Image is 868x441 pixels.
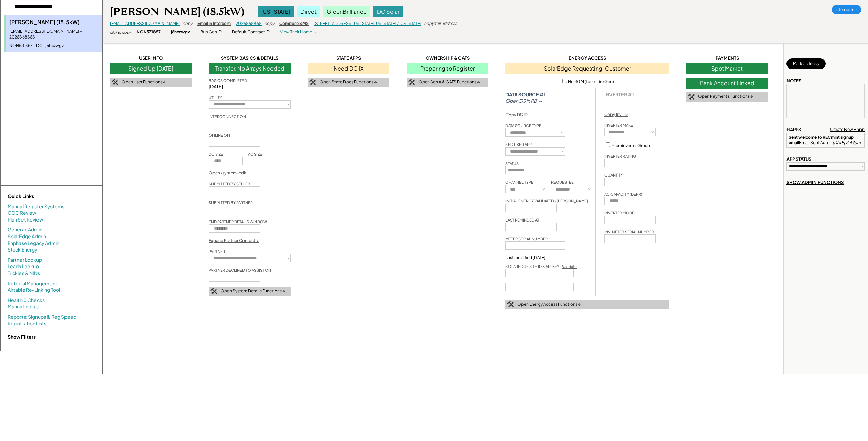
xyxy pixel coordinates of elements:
[505,198,588,203] div: INITIAL ENERGY VALIDATED -
[786,179,844,185] div: SHOW ADMIN FUNCTIONS
[507,301,514,307] img: tool-icon.png
[408,79,415,86] img: tool-icon.png
[232,29,270,35] div: Default Contract ID
[786,78,801,84] div: NOTES
[180,21,192,27] div: - copy
[308,63,389,74] div: Need DC IX
[786,156,811,162] div: APP STATUS
[112,79,118,86] img: tool-icon.png
[110,63,192,74] div: Signed Up [DATE]
[686,78,768,89] div: Bank Account Linked
[604,123,633,128] div: INVERTER MAKE
[604,229,654,234] div: INV. METER SERIAL NUMBER
[209,114,246,119] div: INTERCONNECTION
[686,63,768,74] div: Spot Market
[8,257,42,263] a: Partner Lookup
[611,143,650,148] label: Microinverter Group
[320,79,377,85] div: Open State Docs Functions ↓
[789,135,854,145] strong: Sent welcome to RECmint signup email
[698,94,753,100] div: Open Payments Functions ↓
[830,127,865,133] div: Create New Happ
[8,210,36,216] a: COC Review
[209,238,259,244] div: Expand Partner Contact ↓
[786,58,826,69] button: Mark as Tricky
[221,288,285,294] div: Open System Details Functions ↓
[209,133,230,138] div: ONLINE ON
[308,55,389,61] div: STATE APPS
[197,21,231,27] div: Email in Intercom
[562,264,577,269] a: Validate
[604,172,623,178] div: QUANTITY
[248,152,262,157] div: AC SIZE
[568,79,614,84] label: No RGM (for entire Gen)
[551,180,574,185] div: REQUESTEE
[789,135,863,145] div: Email Sent Auto -
[309,79,316,86] img: tool-icon.png
[604,91,634,97] div: INVERTER #1
[209,219,267,224] div: END PARTNER DETAILS WINDOW
[373,6,403,17] div: DC Solar
[407,63,488,74] div: Preparing to Register
[517,302,581,307] div: Open Energy Access Functions ↓
[8,193,76,200] div: Quick Links
[8,320,46,327] a: Registration Lists
[209,63,291,74] div: Transfer, No Arrays Needed
[279,21,309,27] div: Compose SMS
[9,43,99,49] div: NON531857 - DC - j6hczwgv
[297,6,320,17] div: Direct
[557,199,588,203] u: [PERSON_NAME]
[505,161,519,166] div: STATUS
[110,5,244,18] div: [PERSON_NAME] (18.5kW)
[236,21,262,26] a: 2026868868
[604,192,642,197] div: AC CAPACITY (DEPR)
[209,181,250,186] div: SUBMITTED BY SELLER
[407,55,488,61] div: OWNERSHIP & GATS
[8,287,60,293] a: Airtable Re-Linking Tool
[262,21,274,27] div: - copy
[171,29,190,35] div: j6hczwgv
[209,55,291,61] div: SYSTEM BASICS & DETAILS
[8,270,40,277] a: Trickies & NINs
[8,263,39,270] a: Leads Lookup
[258,6,294,17] div: [US_STATE]
[505,55,669,61] div: ENERGY ACCESS
[8,314,76,320] a: Reports: Signups & Reg Speed
[122,79,166,85] div: Open User Functions ↓
[9,29,99,40] div: [EMAIL_ADDRESS][DOMAIN_NAME] - 2026868868
[505,217,539,223] div: LAST REMINDED AT
[209,83,291,90] div: [DATE]
[209,268,271,273] div: PARTNER DECLINED TO ASSIST ON
[8,303,39,310] a: Manual Indigo
[505,255,545,260] div: Last modified [DATE]
[8,240,59,247] a: Enphase Legacy Admin
[323,6,370,17] div: GreenBrilliance
[604,112,628,118] div: Copy Inv. ID
[421,21,457,27] div: - copy full address
[604,154,636,159] div: INVERTER RATING
[505,236,548,241] div: METER SERIAL NUMBER
[505,63,669,74] div: SolarEdge Requesting: Customer
[418,79,480,85] div: Open Sch A & GATS Functions ↓
[8,334,36,340] strong: Show Filters
[8,233,46,240] a: SolarEdge Admin
[209,78,247,83] div: BASICS COMPLETED
[9,18,99,26] div: [PERSON_NAME] (18.5kW)
[505,97,543,104] em: Open DS in RB →
[110,30,132,35] div: click to copy:
[110,55,192,61] div: USER INFO
[314,21,421,26] a: [STREET_ADDRESS][US_STATE][US_STATE] / [US_STATE]
[209,200,253,205] div: SUBMITTED BY PARTNER
[505,264,577,269] div: SOLAREDGE SITE ID & API KEY -
[8,246,38,253] a: Stuck Energy
[209,95,222,100] div: UTILITY
[209,249,225,254] div: PARTNER
[688,94,695,100] img: tool-icon.png
[686,55,768,61] div: PAYMENTS
[505,180,533,185] div: CHANNEL TYPE
[833,140,861,145] em: [DATE] 3:49pm
[200,29,222,35] div: Bub Gen ID
[137,29,161,35] div: NON531857
[280,29,317,35] div: View Their Home →
[110,21,180,26] a: [EMAIL_ADDRESS][DOMAIN_NAME]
